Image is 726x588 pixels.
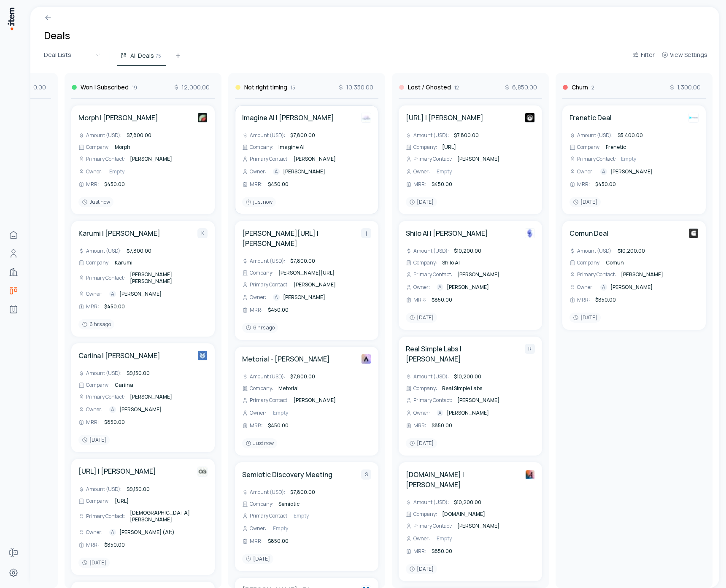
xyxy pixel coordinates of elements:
a: Karumi | [PERSON_NAME] [78,228,160,238]
a: [URL] | [PERSON_NAME] [406,113,483,123]
span: Primary Contact : [250,397,289,404]
span: Empty [621,155,636,162]
span: MRR : [577,181,590,188]
span: [PERSON_NAME] [283,294,325,301]
div: [URL] | [PERSON_NAME]Qualgent.aiAmount (USD):$9,150.00Company:[URL]Primary Contact:[DEMOGRAPHIC_D... [71,459,215,575]
div: $450.00 [103,180,127,189]
span: $850.00 [268,537,289,545]
span: MRR : [577,297,590,303]
div: $7,800.00 [125,247,153,255]
span: Amount (USD) : [577,248,613,254]
span: Empty [437,168,452,175]
span: $850.00 [104,541,125,548]
div: Churn21,300.00 [562,73,706,99]
div: $450.00 [594,180,618,189]
span: Karumi [115,259,132,266]
div: Cariina | [PERSON_NAME]CariinaAmount (USD):$9,150.00Company:CariinaPrimary Contact:[PERSON_NAME]O... [71,343,215,452]
span: [URL] [115,497,129,504]
h3: Won | Subscribed [81,83,129,92]
h1: Deals [44,29,70,42]
span: Owner : [577,168,594,175]
h4: Shilo AI | [PERSON_NAME] [406,228,488,238]
span: Company : [86,382,110,388]
div: Lost / Ghosted126,850.00 [399,73,542,99]
span: $450.00 [268,181,289,188]
span: 6,850.00 [504,83,537,92]
span: Amount (USD) : [250,258,285,264]
span: Owner : [577,284,594,291]
div: Real Simple Labs | [PERSON_NAME]RAmount (USD):$10,200.00Company:Real Simple LabsPrimary Contact:[... [399,337,542,456]
h3: Churn [572,83,588,92]
span: Primary Contact : [86,513,125,520]
span: MRR : [250,422,263,429]
span: $10,200.00 [454,499,481,506]
div: R [525,344,535,354]
span: Owner : [413,410,430,416]
span: Morph [115,143,130,151]
span: Amount (USD) : [86,248,121,254]
span: Primary Contact : [577,271,616,278]
span: $450.00 [268,306,289,313]
div: $7,800.00 [289,257,317,265]
a: Contacts [5,245,22,262]
span: MRR : [413,422,426,429]
span: $850.00 [432,548,452,555]
span: $850.00 [595,296,616,303]
span: $450.00 [104,303,125,310]
h4: Frenetic Deal [569,113,612,123]
span: [DOMAIN_NAME] [442,510,485,518]
span: $9,150.00 [127,370,150,377]
a: Semiotic Discovery Meeting [242,469,332,480]
div: A [600,168,607,175]
span: Amount (USD) : [86,370,121,377]
img: Item Brain Logo [7,7,15,31]
span: MRR : [86,419,99,426]
span: 12 [454,84,459,91]
div: $10,200.00 [616,247,647,255]
span: MRR : [250,181,263,188]
span: [PERSON_NAME] [621,271,663,278]
div: Imagine AI | [PERSON_NAME]Imagine AIAmount (USD):$7,800.00Company:Imagine AIPrimary Contact:[PERS... [235,105,378,214]
a: [PERSON_NAME][URL] | [PERSON_NAME] [242,228,354,248]
span: $7,800.00 [290,132,315,139]
span: Amount (USD) : [413,248,449,254]
span: Shilo AI [442,259,460,266]
span: Amount (USD) : [250,489,285,496]
span: [PERSON_NAME] [294,281,336,288]
span: Empty [273,409,288,416]
div: A [109,406,116,413]
span: [PERSON_NAME][URL] [278,269,335,276]
span: MRR : [413,181,426,188]
div: j [361,228,371,238]
div: $850.00 [430,296,454,304]
div: $7,800.00 [289,488,317,496]
span: Primary Contact : [86,275,125,281]
span: Primary Contact : [413,523,452,529]
span: Metorial [278,385,299,392]
div: Not right timing1510,350.00 [235,73,378,99]
span: Amount (USD) : [413,373,449,380]
span: [URL] [442,143,456,151]
span: $9,150.00 [127,486,150,493]
span: [PERSON_NAME] (Alt) [119,529,175,536]
span: Company : [250,270,273,276]
div: [DATE] [569,313,601,323]
span: Primary Contact : [413,156,452,162]
span: [PERSON_NAME] [457,271,499,278]
button: All Deals75 [117,51,166,66]
span: [PERSON_NAME] [PERSON_NAME] [130,271,172,285]
span: Company : [86,498,110,504]
div: Semiotic Discovery MeetingSAmount (USD):$7,800.00Company:SemioticPrimary Contact:EmptyOwner:Empty... [235,462,378,571]
a: Forms [5,544,22,561]
span: Amount (USD) : [413,499,449,506]
div: $850.00 [430,421,454,430]
span: 12,000.00 [173,83,210,92]
span: Company : [250,144,273,151]
div: [DATE] [569,197,601,207]
span: $7,800.00 [127,132,151,139]
div: $450.00 [266,306,290,314]
span: View Settings [670,51,707,59]
span: [PERSON_NAME] [447,284,489,291]
span: $10,200.00 [454,247,481,254]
